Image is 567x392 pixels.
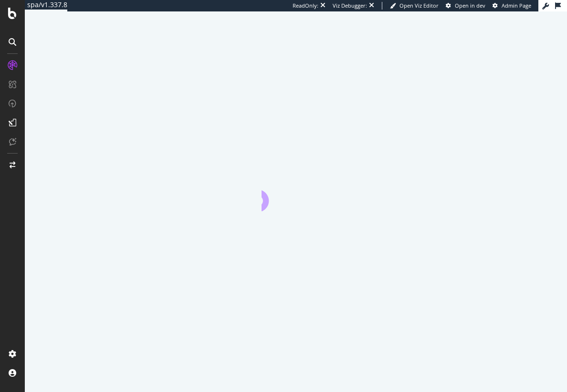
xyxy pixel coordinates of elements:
[262,177,330,211] div: animation
[493,2,531,10] a: Admin Page
[399,2,439,9] span: Open Viz Editor
[333,2,367,10] div: Viz Debugger:
[502,2,531,9] span: Admin Page
[390,2,439,10] a: Open Viz Editor
[446,2,485,10] a: Open in dev
[293,2,318,10] div: ReadOnly:
[455,2,485,9] span: Open in dev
